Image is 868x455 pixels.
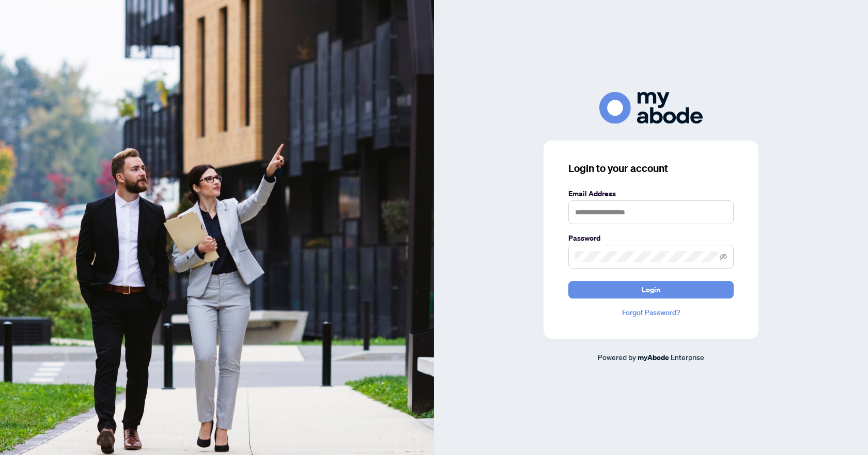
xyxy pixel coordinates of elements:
span: eye-invisible [720,253,727,260]
a: Forgot Password? [568,307,734,318]
img: ma-logo [599,92,703,123]
label: Email Address [568,188,734,199]
span: Login [642,281,660,298]
span: Powered by [598,352,636,362]
button: Login [568,281,734,299]
h3: Login to your account [568,161,734,176]
span: Enterprise [671,352,704,362]
a: myAbode [638,352,669,363]
label: Password [568,232,734,244]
